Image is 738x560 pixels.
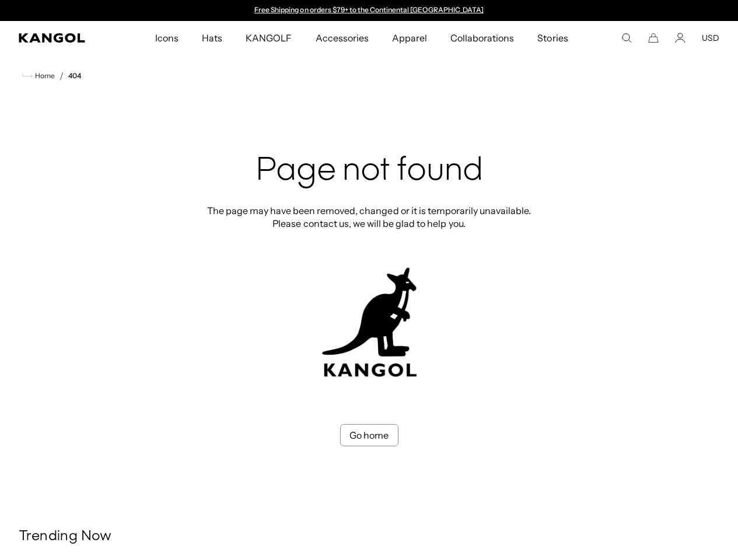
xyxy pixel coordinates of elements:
[202,21,222,55] span: Hats
[392,21,427,55] span: Apparel
[648,33,659,43] button: Cart
[537,21,568,55] span: Stories
[316,21,369,55] span: Accessories
[304,21,380,55] a: Accessories
[320,267,419,377] img: kangol-404-logo.jpg
[249,6,489,15] div: 1 of 2
[190,21,234,55] a: Hats
[702,33,719,43] button: USD
[155,21,179,55] span: Icons
[675,33,685,43] a: Account
[254,5,484,14] a: Free Shipping on orders $79+ to the Continental [GEOGRAPHIC_DATA]
[33,72,55,80] span: Home
[234,21,303,55] a: KANGOLF
[144,21,190,55] a: Icons
[246,21,292,55] span: KANGOLF
[204,153,535,190] h2: Page not found
[380,21,439,55] a: Apparel
[340,424,398,446] a: Go home
[68,72,81,80] a: 404
[450,21,514,55] span: Collaborations
[621,33,632,43] summary: Search here
[439,21,526,55] a: Collaborations
[22,71,55,81] a: Home
[55,69,64,83] li: /
[19,33,102,43] a: Kangol
[19,528,719,545] h3: Trending Now
[526,21,579,55] a: Stories
[204,204,535,230] p: The page may have been removed, changed or it is temporarily unavailable. Please contact us, we w...
[249,6,489,15] slideshow-component: Announcement bar
[249,6,489,15] div: Announcement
